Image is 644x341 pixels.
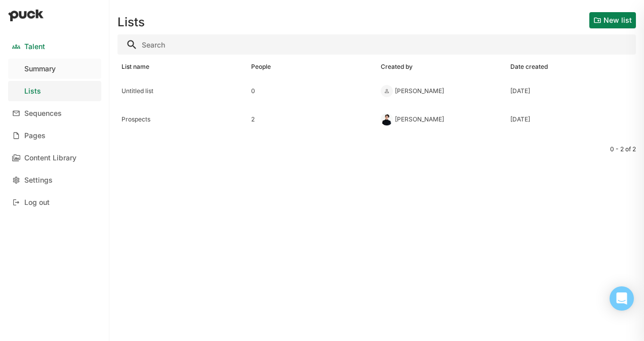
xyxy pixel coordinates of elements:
[589,12,636,28] button: New list
[122,63,149,70] div: List name
[117,146,636,153] div: 0 - 2 of 2
[24,132,46,140] div: Pages
[24,198,50,207] div: Log out
[381,63,413,70] div: Created by
[510,88,530,95] div: [DATE]
[251,63,271,70] div: People
[122,116,243,123] div: Prospects
[24,109,62,118] div: Sequences
[395,88,444,95] div: [PERSON_NAME]
[24,87,41,96] div: Lists
[8,148,101,168] a: Content Library
[8,103,101,123] a: Sequences
[8,170,101,190] a: Settings
[24,65,56,73] div: Summary
[395,116,444,123] div: [PERSON_NAME]
[251,88,373,95] div: 0
[122,88,243,95] div: Untitled list
[8,125,101,146] a: Pages
[117,34,636,55] input: Search
[24,154,76,162] div: Content Library
[510,63,548,70] div: Date created
[610,286,634,311] div: Open Intercom Messenger
[510,116,530,123] div: [DATE]
[24,176,53,185] div: Settings
[117,16,145,28] h1: Lists
[251,116,373,123] div: 2
[24,42,45,51] div: Talent
[8,36,101,57] a: Talent
[8,59,101,79] a: Summary
[8,81,101,101] a: Lists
